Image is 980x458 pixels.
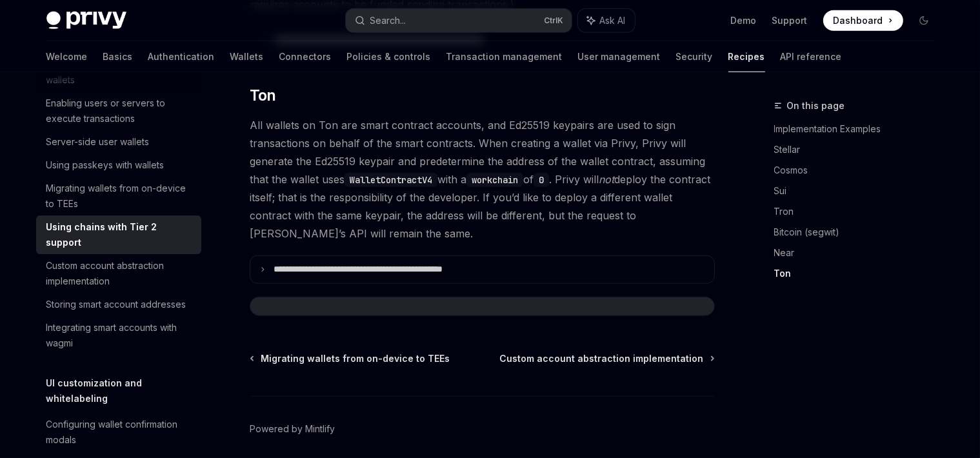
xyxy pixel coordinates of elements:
[774,119,945,139] a: Implementation Examples
[600,14,626,27] span: Ask AI
[250,423,335,435] a: Powered by Mintlify
[774,243,945,263] a: Near
[46,41,88,72] a: Welcome
[545,15,564,26] span: Ctrl K
[251,352,450,365] a: Migrating wallets from on-device to TEEs
[466,173,523,187] code: workchain
[250,85,276,106] span: Ton
[347,41,431,72] a: Policies & controls
[46,258,194,289] div: Custom account abstraction implementation
[279,41,332,72] a: Connectors
[676,41,713,72] a: Security
[774,201,945,222] a: Tron
[36,413,201,452] a: Configuring wallet confirmation modals
[230,41,264,72] a: Wallets
[36,293,201,316] a: Storing smart account addresses
[578,41,661,72] a: User management
[46,320,194,351] div: Integrating smart accounts with wagmi
[46,157,165,173] div: Using passkeys with wallets
[772,14,808,27] a: Support
[103,41,133,72] a: Basics
[834,14,883,27] span: Dashboard
[914,10,934,31] button: Toggle dark mode
[36,154,201,177] a: Using passkeys with wallets
[46,134,150,150] div: Server-side user wallets
[774,181,945,201] a: Sui
[774,139,945,160] a: Stellar
[500,352,704,365] span: Custom account abstraction implementation
[774,160,945,181] a: Cosmos
[823,10,903,31] a: Dashboard
[36,130,201,154] a: Server-side user wallets
[36,316,201,355] a: Integrating smart accounts with wagmi
[728,41,765,72] a: Recipes
[46,95,194,126] div: Enabling users or servers to execute transactions
[346,9,572,32] button: Search...CtrlK
[250,116,715,243] span: All wallets on Ton are smart contract accounts, and Ed25519 keypairs are used to sign transaction...
[46,375,201,406] h5: UI customization and whitelabeling
[774,263,945,284] a: Ton
[781,41,842,72] a: API reference
[787,98,845,114] span: On this page
[36,92,201,130] a: Enabling users or servers to execute transactions
[148,41,215,72] a: Authentication
[261,352,450,365] span: Migrating wallets from on-device to TEEs
[370,13,406,28] div: Search...
[345,173,437,187] code: WalletContractV4
[731,14,757,27] a: Demo
[46,297,186,312] div: Storing smart account addresses
[36,215,201,254] a: Using chains with Tier 2 support
[46,417,194,448] div: Configuring wallet confirmation modals
[446,41,563,72] a: Transaction management
[534,173,549,187] code: 0
[578,9,635,32] button: Ask AI
[599,173,614,186] em: not
[46,181,194,212] div: Migrating wallets from on-device to TEEs
[500,352,714,365] a: Custom account abstraction implementation
[46,219,194,250] div: Using chains with Tier 2 support
[36,254,201,293] a: Custom account abstraction implementation
[46,12,126,30] img: dark logo
[36,177,201,215] a: Migrating wallets from on-device to TEEs
[774,222,945,243] a: Bitcoin (segwit)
